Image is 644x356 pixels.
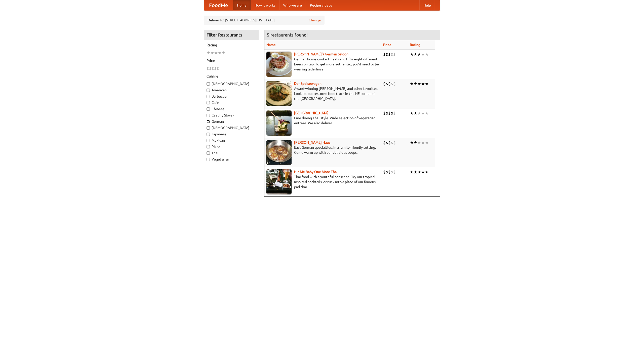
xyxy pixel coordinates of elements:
li: ★ [425,140,429,145]
a: FoodMe [204,0,233,10]
li: ★ [210,50,214,56]
li: $ [386,169,388,175]
li: ★ [425,81,429,87]
input: Chinese [207,107,210,111]
li: ★ [410,140,414,145]
a: Price [383,43,391,47]
label: [DEMOGRAPHIC_DATA] [207,81,256,86]
p: Award-winning [PERSON_NAME] and other favorites. Look for our restored food truck in the NE corne... [266,86,379,101]
li: $ [383,81,386,87]
li: ★ [414,169,417,175]
label: German [207,119,256,124]
li: $ [383,52,386,57]
li: $ [388,140,391,145]
li: ★ [410,110,414,116]
input: American [207,89,210,92]
input: Cafe [207,101,210,104]
li: $ [393,110,396,116]
a: Change [309,18,321,23]
label: [DEMOGRAPHIC_DATA] [207,125,256,130]
input: Japanese [207,133,210,136]
input: Vegetarian [207,158,210,161]
li: $ [391,110,393,116]
label: Pizza [207,144,256,149]
a: [PERSON_NAME] Haus [294,140,330,144]
label: Chinese [207,106,256,111]
a: How it works [251,0,279,10]
input: Czech / Slovak [207,114,210,117]
a: Hit Me Baby One More Thai [294,170,338,174]
li: ★ [421,81,425,87]
input: Pizza [207,145,210,148]
li: ★ [417,140,421,145]
ng-pluralize: 5 restaurants found! [267,32,308,37]
li: ★ [417,169,421,175]
li: ★ [410,52,414,57]
a: [GEOGRAPHIC_DATA] [294,111,329,115]
h5: Cuisine [207,74,256,79]
input: [DEMOGRAPHIC_DATA] [207,126,210,130]
img: speisewagen.jpg [266,81,292,106]
a: Help [419,0,435,10]
li: $ [388,52,391,57]
input: [DEMOGRAPHIC_DATA] [207,82,210,86]
h5: Rating [207,43,256,48]
img: esthers.jpg [266,52,292,77]
li: $ [386,81,388,87]
input: Barbecue [207,95,210,98]
li: ★ [214,50,218,56]
li: ★ [425,110,429,116]
li: $ [214,66,217,71]
li: ★ [218,50,222,56]
a: Who we are [279,0,306,10]
li: $ [383,169,386,175]
label: Czech / Slovak [207,113,256,118]
li: ★ [425,52,429,57]
li: $ [386,110,388,116]
li: $ [393,169,396,175]
li: $ [209,66,212,71]
li: $ [388,110,391,116]
li: ★ [417,110,421,116]
li: ★ [421,52,425,57]
div: Deliver to: [STREET_ADDRESS][US_STATE] [204,16,325,25]
li: ★ [414,52,417,57]
li: ★ [410,169,414,175]
li: $ [393,81,396,87]
li: ★ [222,50,225,56]
li: $ [393,140,396,145]
input: Thai [207,151,210,155]
p: Fine dining Thai-style. Wide selection of vegetarian entrées. We also deliver. [266,115,379,126]
li: $ [391,169,393,175]
li: $ [391,140,393,145]
a: [PERSON_NAME]'s German Saloon [294,52,348,56]
a: Recipe videos [306,0,336,10]
p: German home-cooked meals and fifty-eight different beers on tap. To get more authentic, you'd nee... [266,57,379,72]
li: $ [207,66,209,71]
label: Japanese [207,132,256,137]
img: babythai.jpg [266,169,292,194]
li: $ [386,52,388,57]
li: ★ [421,110,425,116]
a: Name [266,43,276,47]
li: ★ [414,81,417,87]
p: Thai food with a youthful bar scene. Try our tropical inspired cocktails, or tuck into a plate of... [266,174,379,189]
a: Home [233,0,251,10]
label: Vegetarian [207,157,256,162]
input: Mexican [207,139,210,142]
li: $ [386,140,388,145]
a: Der Speisewagen [294,82,321,86]
li: ★ [207,50,210,56]
li: $ [391,81,393,87]
li: $ [388,81,391,87]
label: Barbecue [207,94,256,99]
li: ★ [414,140,417,145]
img: satay.jpg [266,110,292,136]
li: $ [383,110,386,116]
label: Mexican [207,138,256,143]
label: American [207,88,256,93]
